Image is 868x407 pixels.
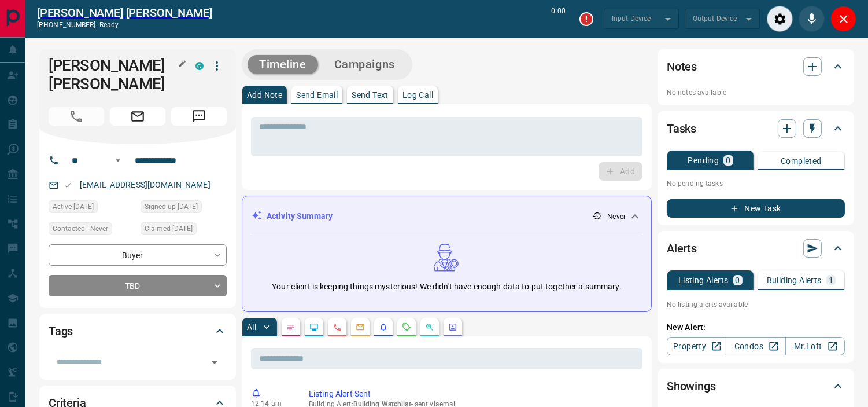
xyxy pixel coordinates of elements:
p: Log Call [402,91,433,99]
span: Active [DATE] [53,201,94,212]
button: New Task [667,199,845,218]
p: Pending [688,156,719,164]
svg: Requests [402,322,411,332]
h2: Alerts [667,239,697,258]
svg: Email Valid [64,181,72,189]
div: Sun Apr 21 2024 [49,200,135,217]
span: ready [99,21,119,29]
p: No notes available [667,87,845,98]
div: Notes [667,53,845,80]
div: Showings [667,372,845,400]
span: Call [49,107,104,126]
span: Claimed [DATE] [145,223,193,234]
div: Activity Summary- Never [252,206,642,227]
p: 0 [726,156,730,164]
p: 1 [829,276,833,284]
p: Listing Alert Sent [309,388,638,400]
div: Buyer [49,244,227,266]
div: Close [830,6,856,32]
p: All [247,323,256,331]
p: 0 [736,276,740,284]
p: Completed [781,157,822,165]
span: Signed up [DATE] [145,201,198,212]
div: Mute [799,6,825,32]
div: Tasks [667,115,845,142]
div: Audio Settings [767,6,793,32]
p: New Alert: [667,321,845,333]
p: Activity Summary [267,210,333,222]
button: Timeline [248,55,318,74]
svg: Notes [286,322,296,332]
button: Open [111,153,125,167]
span: Email [110,107,165,126]
div: TBD [49,275,227,296]
h2: Notes [667,57,697,76]
svg: Lead Browsing Activity [309,322,319,332]
p: Add Note [247,91,282,99]
span: Contacted - Never [53,223,108,234]
a: Condos [726,337,785,355]
h1: [PERSON_NAME] [PERSON_NAME] [49,56,178,93]
p: Send Email [296,91,338,99]
h2: Showings [667,377,716,395]
svg: Calls [333,322,342,332]
svg: Listing Alerts [379,322,388,332]
button: Campaigns [323,55,407,74]
p: No listing alerts available [667,299,845,310]
svg: Emails [356,322,365,332]
a: [PERSON_NAME] [PERSON_NAME] [37,6,212,20]
h2: Tasks [667,119,696,138]
p: Your client is keeping things mysterious! We didn't have enough data to put together a summary. [272,281,621,293]
div: condos.ca [195,62,204,70]
p: No pending tasks [667,175,845,192]
p: Send Text [352,91,389,99]
p: [PHONE_NUMBER] - [37,20,212,30]
div: Alerts [667,234,845,262]
div: Tags [49,317,227,345]
svg: Opportunities [425,322,434,332]
p: Listing Alerts [678,276,729,284]
p: - Never [604,211,626,222]
span: Message [171,107,227,126]
div: Tue Dec 05 2023 [141,222,227,239]
a: Mr.Loft [785,337,845,355]
svg: Agent Actions [448,322,457,332]
h2: Tags [49,322,73,340]
div: Mon Jan 29 2018 [141,200,227,217]
p: Building Alerts [767,276,822,284]
a: Property [667,337,726,355]
button: Open [206,354,223,371]
a: [EMAIL_ADDRESS][DOMAIN_NAME] [80,180,210,189]
p: 0:00 [552,6,566,32]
